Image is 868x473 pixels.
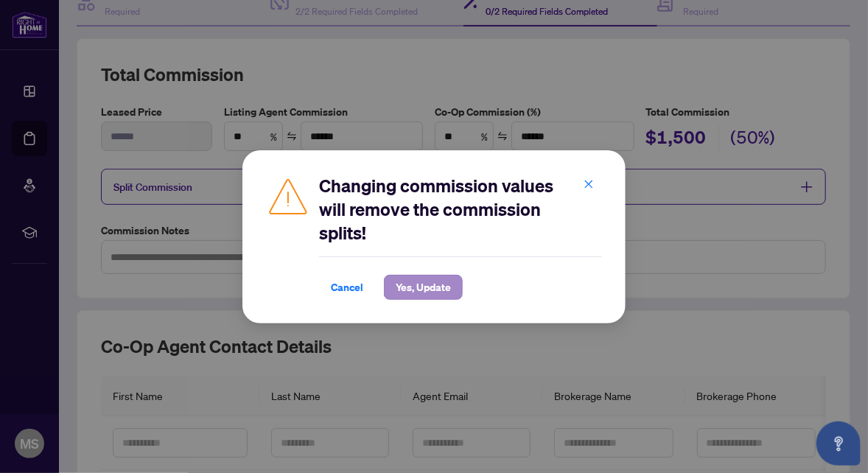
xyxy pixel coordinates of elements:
[396,276,451,299] span: Yes, Update
[331,276,363,299] span: Cancel
[319,174,602,245] h2: Changing commission values will remove the commission splits!
[384,275,463,300] button: Yes, Update
[584,179,594,189] span: close
[816,421,861,466] button: Open asap
[319,275,375,300] button: Cancel
[266,174,310,218] img: Caution Icon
